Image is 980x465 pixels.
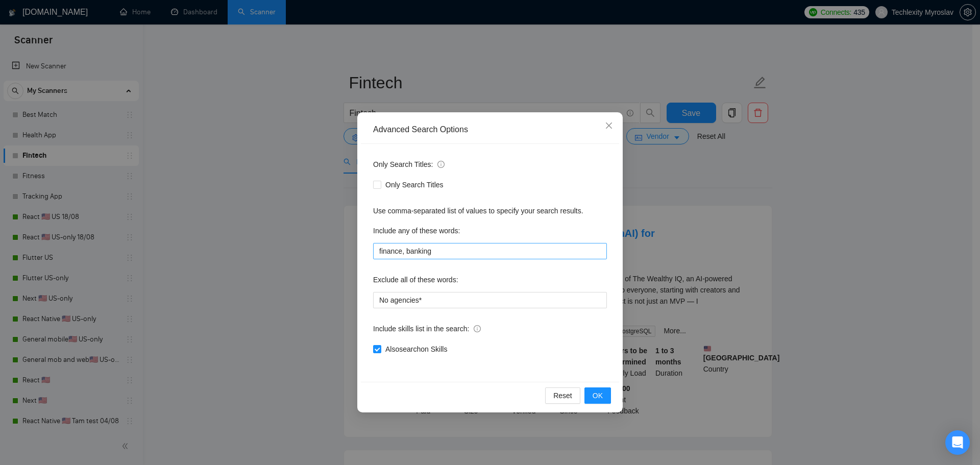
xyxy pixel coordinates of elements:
button: OK [584,387,611,404]
label: Exclude all of these words: [373,272,458,288]
span: close [605,121,613,130]
span: OK [593,390,603,401]
span: Reset [553,390,572,401]
button: Close [595,112,623,140]
span: Only Search Titles: [373,159,445,170]
button: Reset [545,387,580,404]
label: Include any of these words: [373,223,460,239]
span: Only Search Titles [381,179,448,190]
div: Open Intercom Messenger [945,430,970,455]
span: Also search on Skills [381,344,451,355]
span: info-circle [437,161,445,168]
span: Include skills list in the search: [373,323,481,334]
span: info-circle [474,325,481,332]
div: Advanced Search Options [373,124,607,135]
div: Use comma-separated list of values to specify your search results. [373,205,607,216]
